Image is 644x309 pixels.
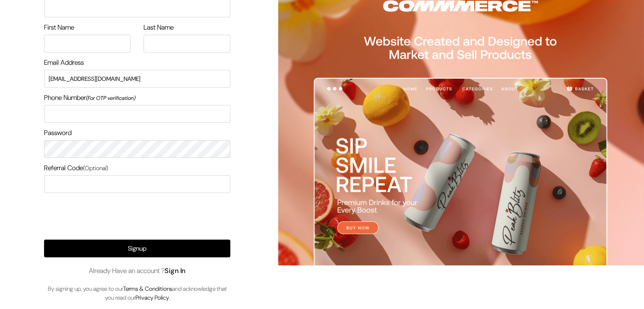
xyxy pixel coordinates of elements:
[89,266,186,276] span: Already Have an account ?
[86,94,135,102] i: (For OTP verification)
[44,284,230,302] p: By signing up, you agree to our and acknowledge that you read our .
[73,198,202,231] iframe: reCAPTCHA
[83,164,108,172] span: (Optional)
[44,128,72,138] label: Password
[44,58,84,68] label: Email Address
[44,22,74,33] label: First Name
[165,266,186,275] a: Sign In
[144,22,174,33] label: Last Name
[44,93,135,103] label: Phone Number
[135,294,169,301] a: Privacy Policy
[44,163,108,173] label: Referral Code
[123,285,172,292] a: Terms & Conditions
[44,240,230,257] button: Signup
